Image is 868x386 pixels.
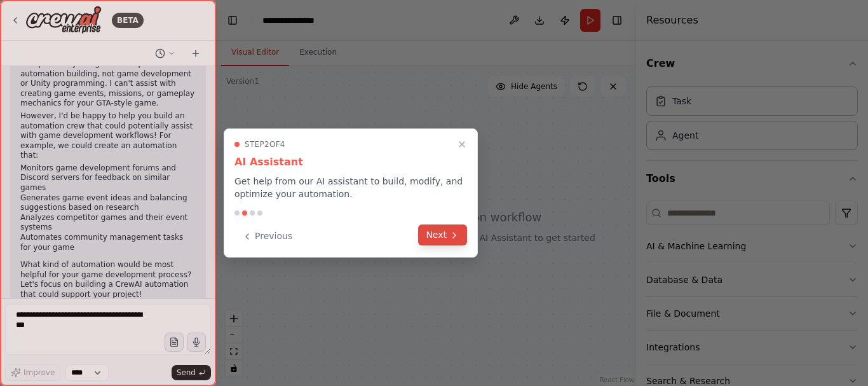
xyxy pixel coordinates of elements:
button: Hide left sidebar [224,11,241,29]
button: Previous [234,226,300,247]
button: Next [418,224,467,245]
span: Step 2 of 4 [245,139,285,149]
p: Get help from our AI assistant to build, modify, and optimize your automation. [234,175,467,200]
button: Close walkthrough [454,137,470,152]
h3: AI Assistant [234,155,467,170]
